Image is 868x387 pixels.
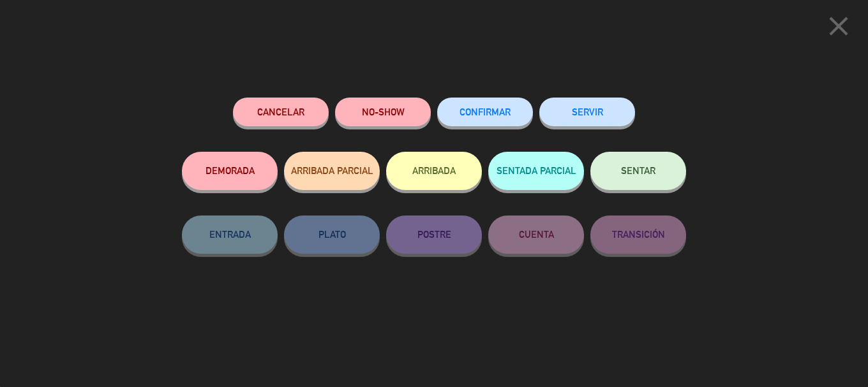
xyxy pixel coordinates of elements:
[819,10,858,47] button: close
[539,98,635,126] button: SERVIR
[590,152,686,190] button: SENTAR
[437,98,533,126] button: CONFIRMAR
[284,152,380,190] button: ARRIBADA PARCIAL
[291,165,373,176] span: ARRIBADA PARCIAL
[823,10,855,42] i: close
[284,215,380,254] button: PLATO
[182,215,278,254] button: ENTRADA
[488,215,584,254] button: CUENTA
[460,106,511,117] span: CONFIRMAR
[182,152,278,190] button: DEMORADA
[488,152,584,190] button: SENTADA PARCIAL
[621,165,655,176] span: SENTAR
[590,215,686,254] button: TRANSICIÓN
[233,98,329,126] button: Cancelar
[386,152,482,190] button: ARRIBADA
[335,98,431,126] button: NO-SHOW
[386,215,482,254] button: POSTRE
